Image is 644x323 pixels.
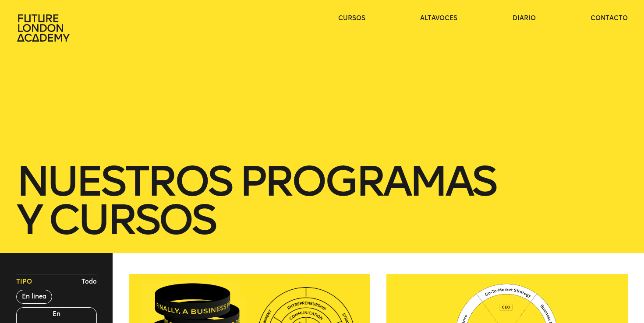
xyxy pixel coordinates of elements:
font: En línea [22,293,46,300]
a: diario [513,14,536,23]
a: cursos [338,14,365,23]
font: cursos [338,14,365,22]
font: diario [513,14,536,22]
a: contacto [591,14,628,23]
a: altavoces [420,14,457,23]
font: contacto [591,14,628,22]
font: y cursos [16,194,215,245]
button: Todo [79,275,99,288]
button: En línea [16,290,52,304]
font: Tipo [16,278,32,285]
font: altavoces [420,14,457,22]
font: Nuestros programas [16,156,495,207]
font: Todo [81,278,97,285]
